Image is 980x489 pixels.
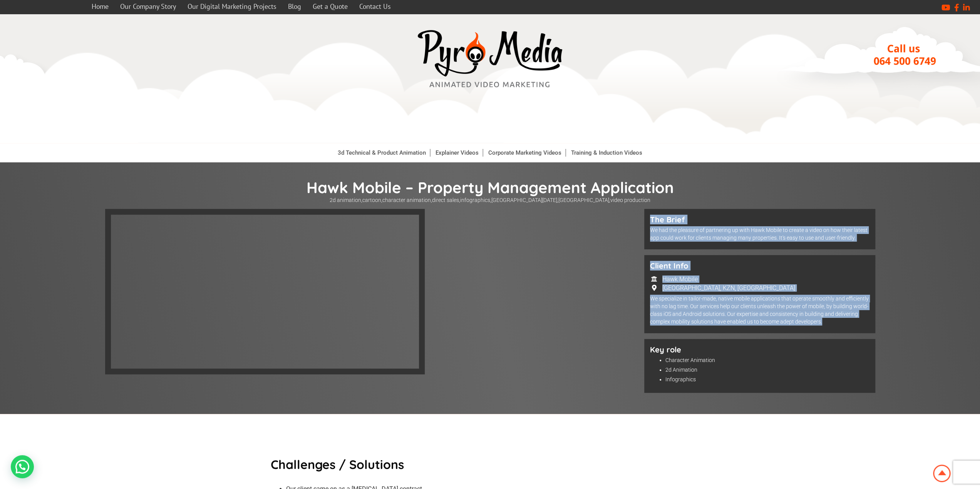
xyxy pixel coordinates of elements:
a: direct sales [432,197,459,203]
h5: The Brief [650,215,869,224]
a: Training & Induction Videos [567,149,646,157]
a: video marketing media company westville durban logo [413,26,567,94]
a: Explainer Videos [432,149,483,157]
p: , , , , , , , [105,197,875,203]
img: Animation Studio South Africa [931,463,952,484]
a: [GEOGRAPHIC_DATA][DATE] [491,197,557,203]
a: video production [610,197,650,203]
a: Corporate Marketing Videos [484,149,566,157]
a: 3d Technical & Product Animation [334,149,430,157]
h6: Challenges / Solutions [271,458,429,471]
h5: Key role [650,345,869,354]
a: infographics [460,197,490,203]
h5: Client Info [650,261,869,270]
li: Character Animation [665,356,869,364]
a: [GEOGRAPHIC_DATA] [558,197,609,203]
li: Infographics [665,376,869,383]
p: We specialize in tailor-made, native mobile applications that operate smoothly and efficiently wi... [650,295,869,325]
p: We had the pleasure of partnering up with Hawk Mobile to create a video on how their latest app c... [650,226,869,242]
a: cartoon [362,197,381,203]
h1: Hawk Mobile – Property Management Application [105,178,875,197]
a: character animation [382,197,431,203]
td: Hawk Mobile [662,275,796,283]
li: 2d Animation [665,366,869,374]
td: [GEOGRAPHIC_DATA], KZN, [GEOGRAPHIC_DATA] [662,284,796,292]
a: 2d animation [330,197,361,203]
img: video marketing media company westville durban logo [413,26,567,92]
